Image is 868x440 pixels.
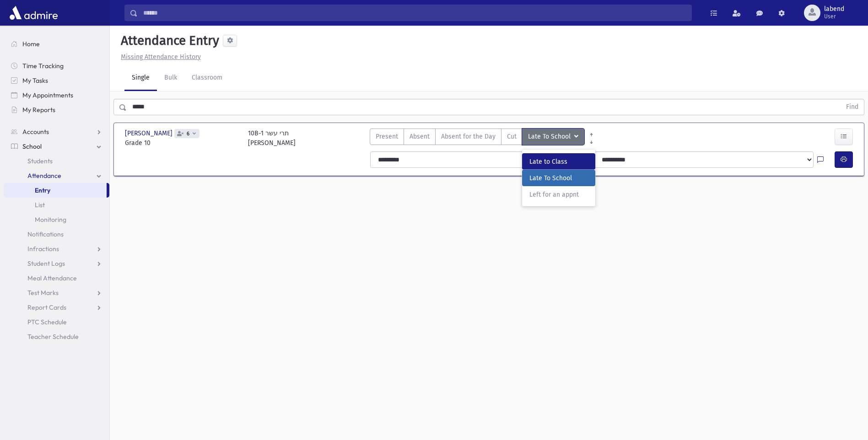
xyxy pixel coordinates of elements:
a: Single [124,65,157,91]
span: Late To School [528,132,572,142]
u: Missing Attendance History [121,53,201,61]
a: Monitoring [4,212,109,227]
span: Accounts [22,128,49,136]
span: Home [22,40,40,48]
span: PTC Schedule [27,318,67,326]
span: Absent for the Day [441,132,496,141]
a: My Tasks [4,73,109,88]
a: Test Marks [4,285,109,300]
div: Late To School [522,150,595,206]
span: Report Cards [27,303,66,311]
button: Late To School [522,129,584,145]
span: My Tasks [22,76,48,85]
a: Report Cards [4,300,109,315]
a: Teacher Schedule [4,329,109,344]
div: AttTypes [370,129,584,148]
h5: Attendance Entry [117,33,219,48]
a: Home [4,37,109,51]
span: [PERSON_NAME] [125,129,174,138]
a: Time Tracking [4,59,109,73]
input: Search [138,5,691,21]
a: List [4,198,109,212]
span: User [824,13,844,20]
a: Bulk [157,65,184,91]
span: Time Tracking [22,62,64,70]
span: Late to Class [529,157,588,166]
a: My Reports [4,102,109,117]
span: Entry [35,186,50,194]
span: Meal Attendance [27,274,77,282]
div: 10B-1 תרי עשר [PERSON_NAME] [248,129,296,148]
span: Notifications [27,230,64,238]
a: Students [4,154,109,168]
span: Absent [410,132,430,141]
a: Classroom [184,65,230,91]
a: Entry [4,183,107,198]
span: List [35,201,45,209]
span: Attendance [27,172,61,180]
a: Attendance [4,168,109,183]
span: Present [376,132,398,141]
span: My Reports [22,106,55,114]
span: Teacher Schedule [27,333,79,341]
span: Test Marks [27,289,59,297]
span: Students [27,157,53,165]
span: labend [824,5,844,13]
span: School [22,142,42,150]
a: School [4,139,109,154]
img: AdmirePro [7,4,60,22]
span: Grade 10 [125,138,239,148]
a: Student Logs [4,256,109,271]
a: PTC Schedule [4,315,109,329]
span: Monitoring [35,215,66,224]
a: Infractions [4,241,109,256]
span: Infractions [27,245,59,253]
button: Find [841,99,864,115]
span: Student Logs [27,259,65,268]
span: My Appointments [22,91,73,99]
a: My Appointments [4,88,109,102]
span: 6 [185,131,191,137]
span: Left for an appnt [529,190,588,199]
a: Accounts [4,124,109,139]
a: Meal Attendance [4,271,109,285]
span: Cut [507,132,517,141]
a: Notifications [4,227,109,241]
a: Missing Attendance History [117,53,201,61]
span: Late To School [529,173,588,183]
